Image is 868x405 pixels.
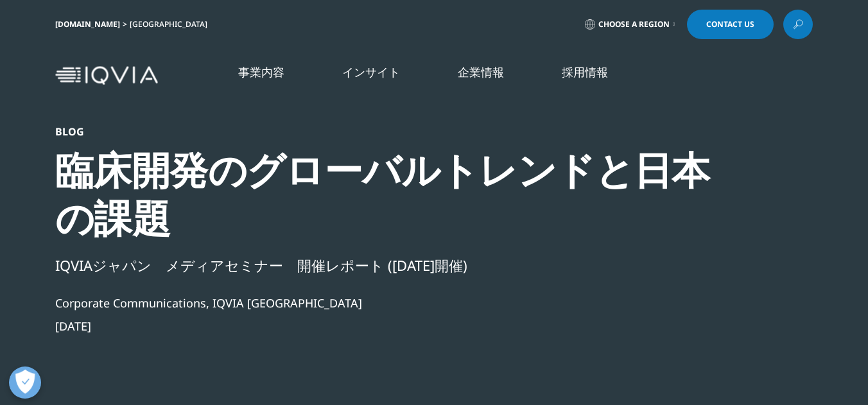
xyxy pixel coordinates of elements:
nav: Primary [163,45,813,106]
div: [DATE] [55,318,743,334]
a: 採用情報 [562,64,608,80]
span: Choose a Region [598,19,670,30]
a: 企業情報 [458,64,504,80]
a: [DOMAIN_NAME] [55,19,120,30]
a: Contact Us [687,10,774,39]
div: Blog [55,125,743,138]
a: インサイト [342,64,400,80]
button: 優先設定センターを開く [9,366,41,399]
div: [GEOGRAPHIC_DATA] [130,19,213,30]
span: Contact Us [706,21,754,28]
div: Corporate Communications, IQVIA [GEOGRAPHIC_DATA] [55,295,743,311]
div: IQVIAジャパン メディアセミナー 開催レポート ([DATE]開催) [55,254,743,276]
div: 臨床開発のグローバルトレンドと日本の課題 [55,146,743,242]
a: 事業内容 [238,64,284,80]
